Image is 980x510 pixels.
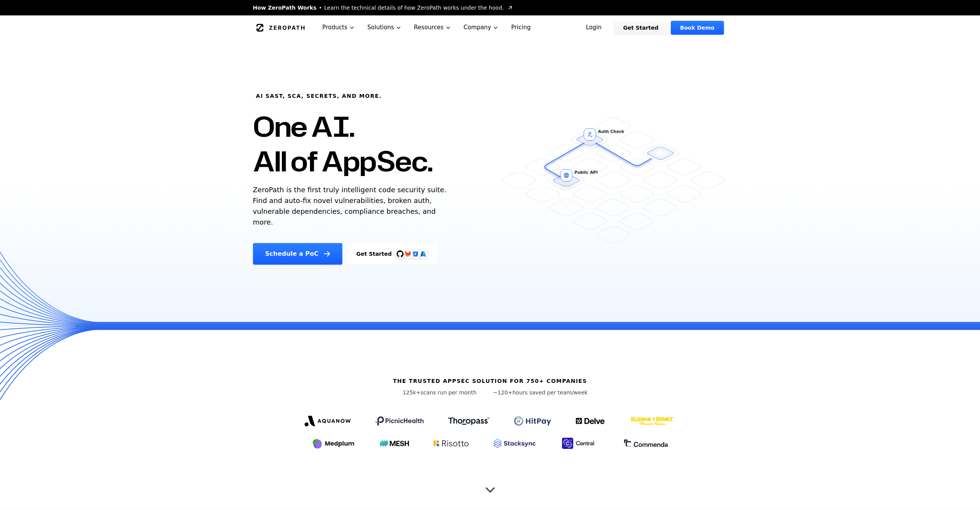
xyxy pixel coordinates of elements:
a: Book Demo [671,21,724,35]
svg: Bitbucket [411,250,420,258]
img: GitLab [400,246,415,262]
span: ~120+ [493,389,513,396]
p: ZeroPath is the first truly intelligent code security suite. Find and auto-fix novel vulnerabilit... [253,185,450,228]
a: Schedule a PoC [253,243,343,265]
a: Login [577,21,611,35]
p: hours saved per team/week [493,389,588,396]
a: Get Started [614,21,668,35]
img: GYG [630,412,675,430]
button: Products [316,15,361,40]
h1: One AI. All of AppSec. [253,109,433,178]
a: Get StartedGitHubGitLabAzure [347,243,438,265]
span: How ZeroPath Works [253,4,317,12]
img: Azure [420,251,426,257]
img: GitHub [397,250,404,257]
img: Central [560,436,599,450]
img: Medplum [312,437,355,450]
h6: AI SAST, SCA, Secrets, and more. [256,92,382,100]
p: scans run per month [392,389,487,396]
img: Mesh [380,440,409,446]
img: Thoropass [448,417,489,425]
button: Company [457,15,505,40]
button: Resources [408,15,457,40]
img: Stacksync [493,439,536,448]
a: How ZeroPath WorksLearn the technical details of how ZeroPath works under the hood. [253,4,513,12]
span: Learn the technical details of how ZeroPath works under the hood. [324,4,504,12]
a: Pricing [505,15,537,40]
h6: The trusted AppSec solution for 750+ companies [393,377,587,385]
nav: Global [244,15,737,40]
button: Solutions [361,15,408,40]
span: 125k+ [403,389,421,396]
button: Scroll to next section [482,478,498,494]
